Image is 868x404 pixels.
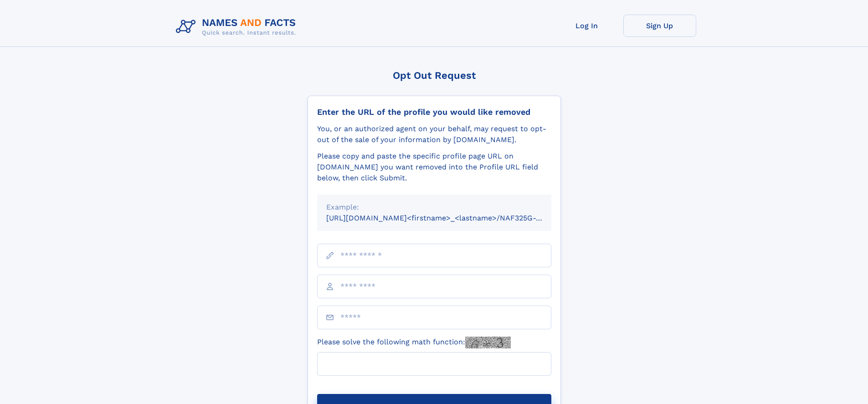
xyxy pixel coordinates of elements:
[317,107,551,117] div: Enter the URL of the profile you would like removed
[317,151,551,184] div: Please copy and paste the specific profile page URL on [DOMAIN_NAME] you want removed into the Pr...
[623,15,696,37] a: Sign Up
[172,15,303,39] img: Logo Names and Facts
[326,202,542,213] div: Example:
[550,15,623,37] a: Log In
[308,70,561,81] div: Opt Out Request
[317,123,551,145] div: You, or an authorized agent on your behalf, may request to opt-out of the sale of your informatio...
[326,214,569,222] small: [URL][DOMAIN_NAME]<firstname>_<lastname>/NAF325G-xxxxxxxx
[317,337,511,348] label: Please solve the following math function:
